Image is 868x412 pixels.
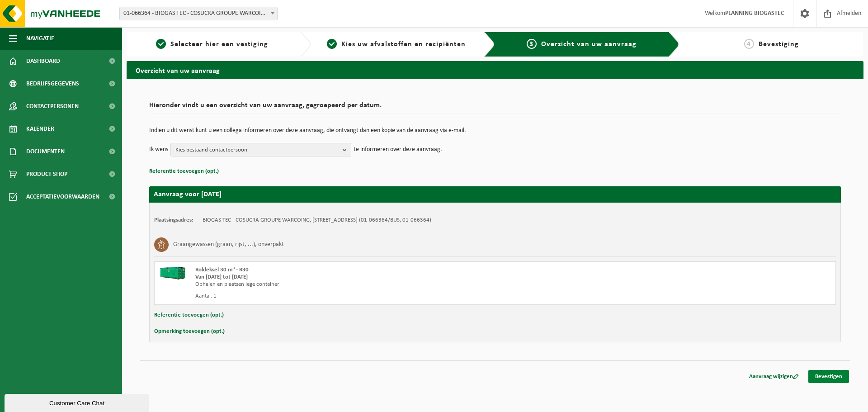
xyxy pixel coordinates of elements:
strong: Plaatsingsadres: [154,217,193,223]
div: Ophalen en plaatsen lege container [195,281,531,288]
button: Opmerking toevoegen (opt.) [154,326,225,337]
h2: Hieronder vindt u een overzicht van uw aanvraag, gegroepeerd per datum. [149,102,841,114]
span: 4 [744,39,754,49]
span: Dashboard [26,50,60,72]
span: 01-066364 - BIOGAS TEC - COSUCRA GROUPE WARCOING - WARCOING [120,7,277,20]
span: Bedrijfsgegevens [26,72,79,95]
span: Acceptatievoorwaarden [26,185,99,208]
span: 3 [527,39,537,49]
span: Roldeksel 30 m³ - R30 [195,267,249,273]
span: Contactpersonen [26,95,79,118]
span: 2 [327,39,337,49]
p: te informeren over deze aanvraag. [354,143,442,156]
span: Documenten [26,140,65,163]
h2: Overzicht van uw aanvraag [127,61,863,79]
a: Aanvraag wijzigen [742,370,806,383]
button: Referentie toevoegen (opt.) [149,166,219,177]
p: Ik wens [149,143,168,156]
span: Kalender [26,118,54,140]
span: Kies uw afvalstoffen en recipiënten [341,41,466,48]
span: Bevestiging [759,41,799,48]
img: HK-XR-30-GN-00.png [159,266,186,280]
a: 2Kies uw afvalstoffen en recipiënten [316,39,477,50]
a: Bevestigen [808,370,849,383]
strong: Aanvraag voor [DATE] [154,191,222,198]
strong: PLANNING BIOGASTEC [725,10,784,17]
span: Product Shop [26,163,67,185]
strong: Van [DATE] tot [DATE] [195,274,248,280]
iframe: chat widget [5,392,151,412]
td: BIOGAS TEC - COSUCRA GROUPE WARCOING, [STREET_ADDRESS] (01-066364/BUS, 01-066364) [203,217,431,224]
a: 1Selecteer hier een vestiging [131,39,293,50]
span: 1 [156,39,166,49]
span: Selecteer hier een vestiging [170,41,268,48]
h3: Graangewassen (graan, rijst, ...), onverpakt [173,237,284,252]
span: Navigatie [26,27,54,50]
button: Kies bestaand contactpersoon [170,143,351,156]
span: 01-066364 - BIOGAS TEC - COSUCRA GROUPE WARCOING - WARCOING [119,7,278,20]
button: Referentie toevoegen (opt.) [154,309,224,321]
p: Indien u dit wenst kunt u een collega informeren over deze aanvraag, die ontvangt dan een kopie v... [149,128,841,134]
span: Kies bestaand contactpersoon [175,143,339,157]
span: Overzicht van uw aanvraag [541,41,637,48]
div: Aantal: 1 [195,293,531,300]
